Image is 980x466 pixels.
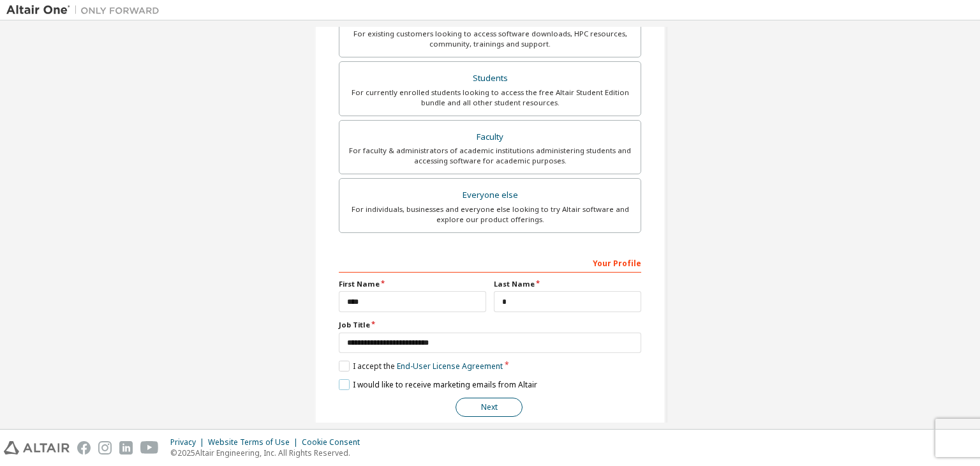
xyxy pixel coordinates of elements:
[140,441,159,455] img: youtube.svg
[6,4,166,17] img: Altair One
[208,437,302,447] div: Website Terms of Use
[302,437,367,447] div: Cookie Consent
[347,29,633,49] div: For existing customers looking to access software downloads, HPC resources, community, trainings ...
[119,441,133,455] img: linkedin.svg
[347,186,633,204] div: Everyone else
[339,252,641,273] div: Your Profile
[339,361,503,372] label: I accept the
[397,361,503,372] a: End-User License Agreement
[347,87,633,108] div: For currently enrolled students looking to access the free Altair Student Edition bundle and all ...
[98,441,112,455] img: instagram.svg
[4,441,70,455] img: altair_logo.svg
[347,128,633,146] div: Faculty
[339,279,486,289] label: First Name
[347,146,633,166] div: For faculty & administrators of academic institutions administering students and accessing softwa...
[170,447,367,458] p: © 2025 Altair Engineering, Inc. All Rights Reserved.
[339,320,641,330] label: Job Title
[494,279,641,289] label: Last Name
[339,379,537,390] label: I would like to receive marketing emails from Altair
[347,204,633,225] div: For individuals, businesses and everyone else looking to try Altair software and explore our prod...
[77,441,91,455] img: facebook.svg
[456,398,523,417] button: Next
[347,70,633,87] div: Students
[170,437,208,447] div: Privacy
